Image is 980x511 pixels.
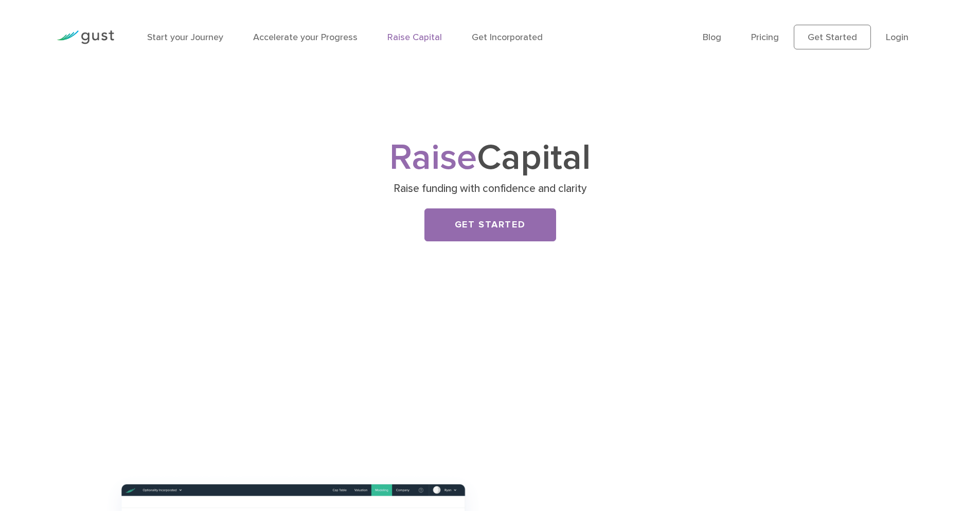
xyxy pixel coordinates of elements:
p: Raise funding with confidence and clarity [291,182,689,196]
a: Get Started [794,25,871,49]
h1: Capital [287,142,693,174]
a: Accelerate your Progress [253,32,358,43]
a: Get Incorporated [472,32,543,43]
a: Blog [703,32,721,43]
a: Get Started [424,208,556,241]
a: Pricing [751,32,779,43]
a: Start your Journey [147,32,223,43]
span: Raise [389,136,477,179]
img: Gust Logo [57,30,114,44]
a: Login [886,32,908,43]
a: Raise Capital [387,32,442,43]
